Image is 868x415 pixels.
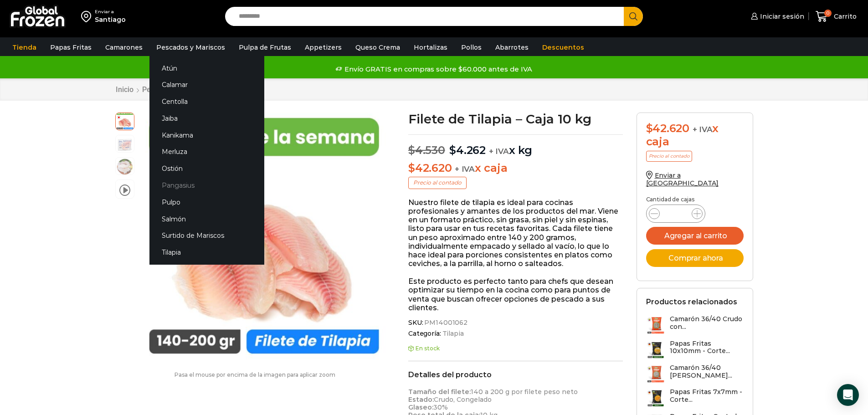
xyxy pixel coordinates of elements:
[824,10,832,17] span: 0
[670,315,744,331] h3: Camarón 36/40 Crudo con...
[115,85,243,94] nav: Breadcrumb
[408,277,623,312] p: Este producto es perfecto tanto para chefs que desean optimizar su tiempo en la cocina como para ...
[408,162,623,175] p: x caja
[408,143,445,157] bdi: 4.530
[408,161,452,174] bdi: 42.620
[142,85,212,94] a: Pescados y Mariscos
[408,345,623,352] p: En stock
[749,7,804,26] a: Iniciar sesión
[646,227,744,245] button: Agregar al carrito
[646,196,744,203] p: Cantidad de cajas
[234,39,296,56] a: Pulpa de Frutas
[46,39,96,56] a: Papas Fritas
[115,85,134,94] a: Inicio
[449,143,486,157] bdi: 4.262
[101,39,147,56] a: Camarones
[813,6,859,27] a: 0 Carrito
[149,110,264,127] a: Jaiba
[538,39,589,56] a: Descuentos
[670,364,744,379] h3: Camarón 36/40 [PERSON_NAME]...
[149,177,264,194] a: Pangasius
[449,143,456,157] span: $
[351,39,405,56] a: Queso Crema
[408,319,623,327] span: SKU:
[646,340,744,359] a: Papas Fritas 10x10mm - Corte...
[646,122,689,135] bdi: 42.620
[409,39,452,56] a: Hortalizas
[8,39,41,56] a: Tienda
[670,388,744,404] h3: Papas Fritas 7x7mm - Corte...
[95,15,126,24] div: Santiago
[300,39,346,56] a: Appetizers
[457,39,486,56] a: Pollos
[149,143,264,160] a: Merluza
[152,39,230,56] a: Pescados y Mariscos
[408,330,623,338] span: Categoría:
[149,77,264,93] a: Calamar
[423,319,467,327] span: PM14001062
[646,171,719,187] a: Enviar a [GEOGRAPHIC_DATA]
[149,227,264,244] a: Surtido de Mariscos
[408,161,415,174] span: $
[116,158,134,176] span: plato-tilapia
[408,198,623,268] p: Nuestro filete de tilapia es ideal para cocinas profesionales y amantes de los productos del mar....
[408,143,415,157] span: $
[408,177,467,189] p: Precio al contado
[149,127,264,143] a: Kanikama
[646,297,737,306] h2: Productos relacionados
[758,12,804,21] span: Iniciar sesión
[693,125,713,134] span: + IVA
[149,60,264,77] a: Atún
[646,122,653,135] span: $
[408,388,471,396] strong: Tamaño del filete:
[116,135,134,154] span: tilapia-4
[455,164,475,174] span: + IVA
[81,9,95,24] img: address-field-icon.svg
[491,39,533,56] a: Abarrotes
[646,249,744,267] button: Comprar ahora
[837,384,859,406] div: Open Intercom Messenger
[95,9,126,15] div: Enviar a
[408,395,434,404] strong: Estado:
[408,370,623,379] h2: Detalles del producto
[149,210,264,227] a: Salmón
[149,93,264,110] a: Centolla
[408,134,623,157] p: x kg
[149,194,264,210] a: Pulpo
[149,244,264,261] a: Tilapia
[646,151,692,162] p: Precio al contado
[667,207,684,220] input: Product quantity
[489,147,509,156] span: + IVA
[646,364,744,384] a: Camarón 36/40 [PERSON_NAME]...
[441,330,464,338] a: Tilapia
[646,122,744,149] div: x caja
[670,340,744,355] h3: Papas Fritas 10x10mm - Corte...
[408,403,433,411] strong: Glaseo:
[624,7,643,26] button: Search button
[646,315,744,335] a: Camarón 36/40 Crudo con...
[832,12,857,21] span: Carrito
[116,112,134,130] span: pdls tilapila
[115,372,395,378] p: Pasa el mouse por encima de la imagen para aplicar zoom
[149,160,264,177] a: Ostión
[646,388,744,408] a: Papas Fritas 7x7mm - Corte...
[408,113,623,125] h1: Filete de Tilapia – Caja 10 kg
